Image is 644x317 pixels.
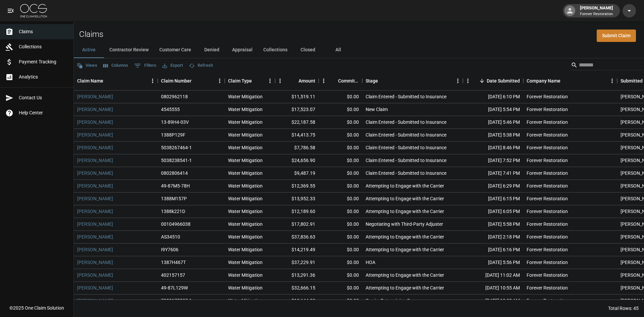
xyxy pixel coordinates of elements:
a: [PERSON_NAME] [77,131,113,138]
a: [PERSON_NAME] [77,233,113,240]
div: Company Name [527,71,560,90]
div: Attempting to Engage with the Carrier [366,182,444,189]
div: Water Mitigation [228,297,263,304]
div: Water Mitigation [228,157,263,164]
button: Customer Care [154,42,197,58]
a: [PERSON_NAME] [77,221,113,227]
div: 49-87L129W [161,284,188,291]
button: Sort [252,76,261,86]
a: [PERSON_NAME] [77,93,113,100]
div: Water Mitigation [228,119,263,125]
button: All [323,42,353,58]
div: $12,189.60 [275,205,319,218]
div: $14,413.75 [275,129,319,142]
div: 49-87M5-78H [161,182,190,189]
button: Sort [192,76,201,86]
div: Water Mitigation [228,182,263,189]
div: Water Mitigation [228,170,263,176]
div: Forever Restoration [527,284,568,291]
div: 0802962118 [161,93,188,100]
span: Collections [19,43,68,50]
div: [DATE] 11:02 AM [463,269,523,282]
div: $0.00 [319,154,362,167]
div: Water Mitigation [228,233,263,240]
div: [DATE] 6:05 PM [463,205,523,218]
div: Forever Restoration [527,221,568,227]
div: Amount [299,71,315,90]
div: © 2025 One Claim Solution [9,305,64,311]
div: 00104966038 [161,221,191,227]
span: Analytics [19,73,68,81]
div: Attempting to Engage with the Carrier [366,246,444,253]
div: Attempting to Engage with the Carrier [366,208,444,215]
button: Menu [453,76,463,86]
button: Select columns [102,60,130,71]
span: Payment Tracking [19,58,68,65]
button: Active [74,42,104,58]
div: Water Mitigation [228,259,263,266]
button: Contractor Review [104,42,154,58]
div: Forever Restoration [527,259,568,266]
div: Forever Restoration [527,131,568,138]
a: [PERSON_NAME] [77,195,113,202]
a: [PERSON_NAME] [77,284,113,291]
div: Attempting to Engage with the Carrier [366,195,444,202]
p: Forever Restoration [580,11,613,17]
div: [PERSON_NAME] [577,5,616,17]
div: Date Submitted [487,71,520,90]
a: [PERSON_NAME] [77,208,113,215]
button: Menu [275,76,285,86]
div: $0.00 [319,295,362,307]
div: [DATE] 5:58 PM [463,218,523,231]
div: [DATE] 10:55 AM [463,282,523,295]
div: Water Mitigation [228,284,263,291]
button: Sort [477,76,487,86]
div: $11,519.11 [275,91,319,103]
div: [DATE] 7:41 PM [463,167,523,180]
div: $13,291.36 [275,269,319,282]
div: $12,369.55 [275,180,319,193]
div: Water Mitigation [228,106,263,113]
div: 1388k221D [161,208,185,215]
div: $0.00 [319,91,362,103]
div: Forever Restoration [527,170,568,176]
div: Water Mitigation [228,131,263,138]
a: Submit Claim [597,30,636,42]
div: $0.00 [319,231,362,244]
button: Menu [265,76,275,86]
a: [PERSON_NAME] [77,157,113,164]
div: 1388M157P [161,195,187,202]
div: $13,644.03 [275,295,319,307]
div: $0.00 [319,129,362,142]
div: Claim Number [158,71,225,90]
button: Sort [103,76,113,86]
div: $0.00 [319,167,362,180]
div: Forever Restoration [527,297,568,304]
div: $0.00 [319,180,362,193]
div: $0.00 [319,256,362,269]
div: Carrier Determining Coverage [366,297,427,304]
div: [DATE] 6:15 PM [463,193,523,205]
div: Forever Restoration [527,272,568,278]
div: Claim Name [74,71,158,90]
div: 5038267464-1 [161,144,192,151]
button: Appraisal [227,42,258,58]
div: $0.00 [319,244,362,256]
div: 402157157 [161,272,185,278]
div: Forever Restoration [527,246,568,253]
a: [PERSON_NAME] [77,297,113,304]
div: Claim Entered - Submitted to Insurance [366,131,446,138]
div: [DATE] 5:54 PM [463,103,523,116]
button: Sort [560,76,570,86]
div: $0.00 [319,103,362,116]
button: Export [161,60,184,71]
div: Claim Entered - Submitted to Insurance [366,119,446,125]
div: Claim Type [228,71,252,90]
div: Total Rows: 45 [608,305,639,312]
div: Water Mitigation [228,93,263,100]
div: Forever Restoration [527,157,568,164]
div: [DATE] 10:33 AM [463,295,523,307]
div: Claim Entered - Submitted to Insurance [366,144,446,151]
div: [DATE] 8:46 PM [463,142,523,154]
div: Forever Restoration [527,208,568,215]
